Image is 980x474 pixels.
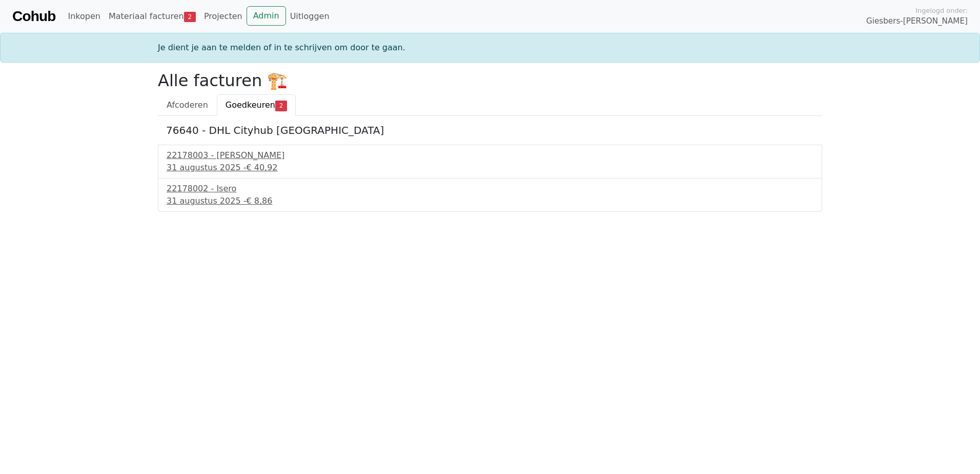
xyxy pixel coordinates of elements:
h5: 76640 - DHL Cityhub [GEOGRAPHIC_DATA] [166,124,814,136]
div: 22178002 - Isero [167,183,813,195]
div: 31 augustus 2025 - [167,162,813,174]
span: 2 [275,101,287,111]
div: Je dient je aan te melden of in te schrijven om door te gaan. [152,42,828,54]
a: 22178002 - Isero31 augustus 2025 -€ 8,86 [167,183,813,207]
span: Giesbers-[PERSON_NAME] [866,15,968,27]
a: 22178003 - [PERSON_NAME]31 augustus 2025 -€ 40,92 [167,149,813,174]
span: € 40,92 [246,163,277,172]
a: Admin [247,6,286,26]
span: Afcoderen [167,100,208,110]
a: Goedkeuren2 [217,94,296,116]
span: 2 [184,12,196,22]
a: Materiaal facturen2 [105,6,200,27]
a: Inkopen [64,6,104,27]
h2: Alle facturen 🏗️ [158,71,822,90]
span: € 8,86 [246,196,272,206]
div: 31 augustus 2025 - [167,195,813,207]
div: 22178003 - [PERSON_NAME] [167,149,813,162]
a: Projecten [200,6,247,27]
a: Cohub [12,4,55,29]
a: Afcoderen [158,94,217,116]
a: Uitloggen [286,6,334,27]
span: Goedkeuren [226,100,275,110]
span: Ingelogd onder: [915,6,968,15]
